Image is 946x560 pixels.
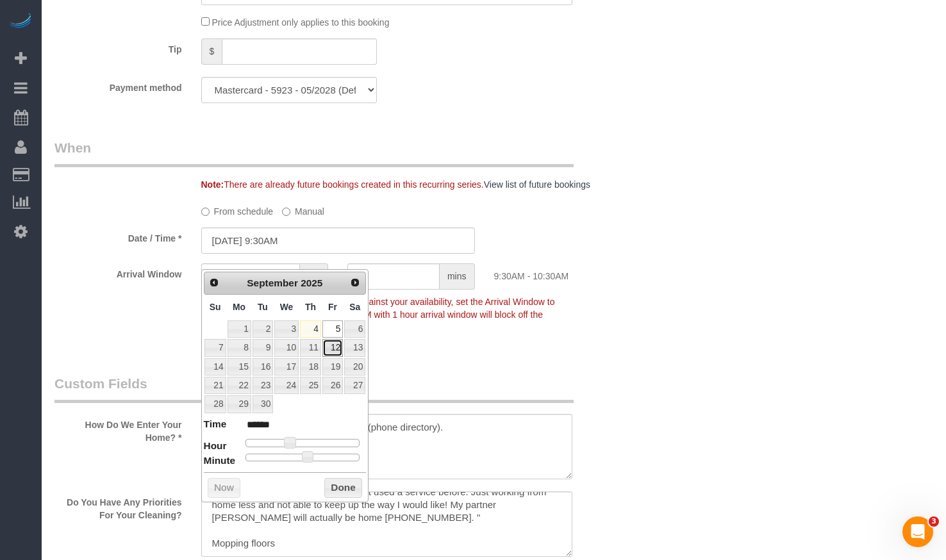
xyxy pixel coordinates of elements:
[45,491,192,522] label: Do You Have Any Priorities For Your Cleaning?
[324,478,362,498] button: Done
[274,358,299,375] a: 17
[233,302,245,312] span: Monday
[45,414,192,444] label: How Do We Enter Your Home? *
[204,439,227,455] dt: Hour
[204,358,226,375] a: 14
[228,358,251,375] a: 15
[344,339,365,356] a: 13
[204,377,226,394] a: 21
[45,263,192,281] label: Arrival Window
[208,478,240,498] button: Now
[484,179,590,190] a: View list of future bookings
[228,320,251,338] a: 1
[322,339,343,356] a: 12
[228,339,251,356] a: 8
[204,395,226,413] a: 28
[274,339,299,356] a: 10
[54,374,574,403] legend: Custom Fields
[201,201,274,218] label: From schedule
[344,358,365,375] a: 20
[253,395,273,413] a: 30
[253,320,273,338] a: 2
[210,302,221,312] span: Sunday
[300,339,321,356] a: 11
[280,302,294,312] span: Wednesday
[253,339,273,356] a: 9
[212,17,389,28] span: Price Adjustment only applies to this booking
[440,263,475,290] span: mins
[253,377,273,394] a: 23
[201,179,224,190] strong: Note:
[902,516,933,547] iframe: Intercom live chat
[282,201,324,218] label: Manual
[350,277,360,288] span: Next
[201,38,222,65] span: $
[485,263,631,283] div: 9:30AM - 10:30AM
[45,77,192,94] label: Payment method
[282,208,290,216] input: Manual
[347,274,365,292] a: Next
[349,302,360,312] span: Saturday
[274,377,299,394] a: 24
[300,377,321,394] a: 25
[301,277,322,288] span: 2025
[344,320,365,338] a: 6
[204,339,226,356] a: 7
[209,277,219,288] span: Prev
[8,13,33,31] img: Automaid Logo
[45,38,192,56] label: Tip
[204,454,236,470] dt: Minute
[247,277,298,288] span: September
[322,320,343,338] a: 5
[300,263,328,290] span: hrs
[204,417,227,433] dt: Time
[206,274,224,292] a: Prev
[54,138,574,167] legend: When
[253,358,273,375] a: 16
[274,320,299,338] a: 3
[258,302,268,312] span: Tuesday
[201,297,555,333] span: To make this booking count against your availability, set the Arrival Window to match a spot on y...
[929,516,939,527] span: 3
[228,377,251,394] a: 22
[228,395,251,413] a: 29
[344,377,365,394] a: 27
[45,227,192,245] label: Date / Time *
[300,358,321,375] a: 18
[192,178,631,191] div: There are already future bookings created in this recurring series.
[322,377,343,394] a: 26
[300,320,321,338] a: 4
[328,302,337,312] span: Friday
[201,208,210,216] input: From schedule
[305,302,316,312] span: Thursday
[322,358,343,375] a: 19
[201,227,475,254] input: MM/DD/YYYY HH:MM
